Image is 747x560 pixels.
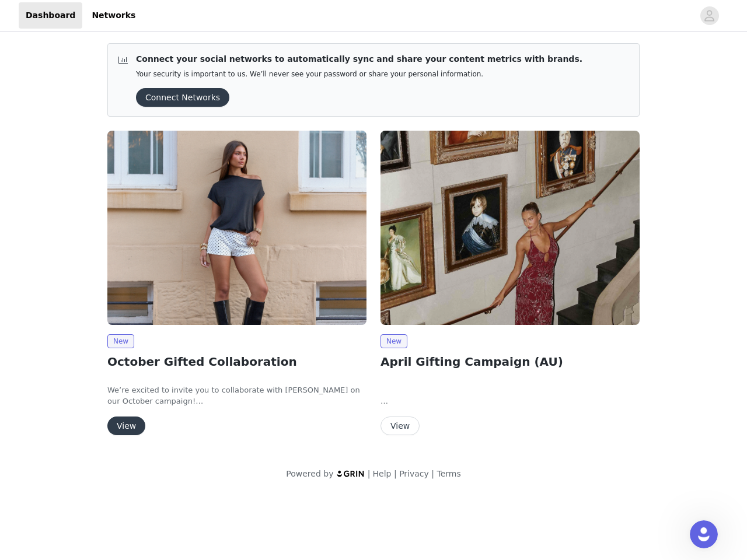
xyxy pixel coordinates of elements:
a: Terms [437,469,460,478]
a: View [381,422,420,430]
button: Connect Networks [136,88,229,107]
a: Networks [85,2,142,29]
button: View [381,416,420,435]
button: View [107,416,145,435]
div: avatar [704,6,715,25]
h2: October Gifted Collaboration [107,353,366,370]
span: | [394,469,397,478]
span: | [431,469,434,478]
img: logo [336,470,365,477]
a: Help [373,469,392,478]
p: Your security is important to us. We’ll never see your password or share your personal information. [136,70,582,79]
img: Peppermayo AUS [381,131,640,325]
span: | [368,469,371,478]
img: Peppermayo AUS [107,131,366,325]
p: We’re excited to invite you to collaborate with [PERSON_NAME] on our October campaign! [107,384,366,407]
span: New [381,334,407,348]
a: View [107,422,145,430]
h2: April Gifting Campaign (AU) [381,353,640,370]
a: Privacy [399,469,429,478]
a: Dashboard [19,2,82,29]
span: New [107,334,134,348]
p: Connect your social networks to automatically sync and share your content metrics with brands. [136,53,582,65]
iframe: Intercom live chat [690,520,718,548]
span: Powered by [286,469,333,478]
